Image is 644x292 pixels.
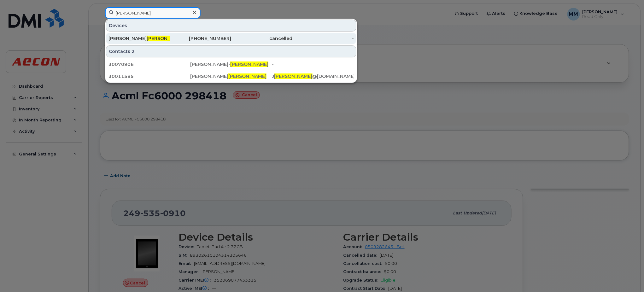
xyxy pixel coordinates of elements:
div: 30070906 [108,61,190,67]
div: Devices [106,20,356,32]
div: [PERSON_NAME]- [190,61,272,67]
span: [PERSON_NAME] [228,73,266,79]
div: [PERSON_NAME] [190,73,272,79]
div: [PERSON_NAME] [108,35,170,42]
div: - [293,35,354,42]
div: Contacts [106,45,356,57]
div: cancelled [231,35,293,42]
div: 30011585 [108,73,190,79]
a: [PERSON_NAME][PERSON_NAME][PHONE_NUMBER]cancelled- [106,33,356,44]
div: [PHONE_NUMBER] [170,35,231,42]
a: 30070906[PERSON_NAME]-[PERSON_NAME]- [106,59,356,70]
div: J @[DOMAIN_NAME] [272,73,354,79]
span: [PERSON_NAME] [147,36,185,41]
a: 30011585[PERSON_NAME][PERSON_NAME]J[PERSON_NAME]@[DOMAIN_NAME] [106,71,356,82]
span: 2 [132,48,135,55]
div: - [272,61,354,67]
span: [PERSON_NAME] [274,73,313,79]
span: [PERSON_NAME] [230,61,268,67]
